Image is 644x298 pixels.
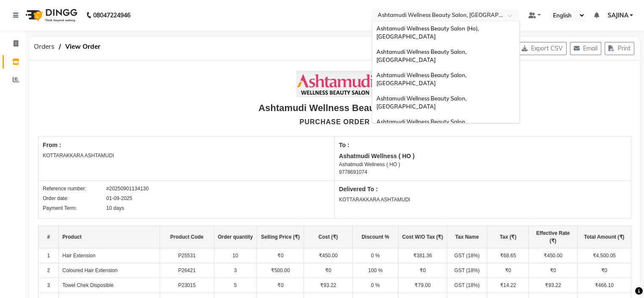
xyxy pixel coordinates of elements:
div: Ashtamudi Wellness Beauty Salon [258,101,411,115]
span: SAJINA [607,11,628,20]
td: ₹93.22 [304,278,352,293]
td: ₹466.10 [577,278,631,293]
div: From : [43,141,330,150]
td: ₹14.22 [487,278,529,293]
td: GST (18%) [447,278,487,293]
span: Orders [30,39,59,54]
th: Tax (₹) [487,226,529,248]
b: 08047224946 [93,3,130,27]
td: P25531 [160,248,214,263]
span: Ashtamudi Wellness Beauty Salon, [GEOGRAPHIC_DATA] [376,48,468,64]
div: To : [339,141,627,150]
div: KOTTARAKKARA ASHTAMUDI [43,152,330,159]
span: Ashtamudi Wellness Beauty Salon, [GEOGRAPHIC_DATA] [376,95,468,110]
td: ₹0 [304,263,352,278]
td: GST (18%) [447,248,487,263]
div: Ashatmudi Wellness ( HO ) [339,152,627,161]
div: 01-09-2025 [106,195,132,202]
div: Ashatmudi Wellness ( HO ) [339,161,627,168]
div: PURCHASE ORDER [299,117,370,127]
td: 3 [39,278,59,293]
th: Product [59,226,160,248]
td: 5 [214,278,257,293]
th: Effective Rate (₹) [529,226,577,248]
div: KOTTARAKKARA ASHTAMUDI [339,196,627,203]
td: 0 % [352,278,398,293]
span: Ashtamudi Wellness Beauty Salon, [GEOGRAPHIC_DATA] [376,72,468,87]
th: Selling Price (₹) [257,226,304,248]
span: Ashtamudi Wellness Beauty Salon, [GEOGRAPHIC_DATA] [376,118,468,134]
div: 10 days [106,204,124,212]
td: GST (18%) [447,263,487,278]
ng-dropdown-panel: Options list [372,21,520,123]
img: logo [22,3,80,27]
div: 9778691074 [339,168,627,176]
td: 1 [39,248,59,263]
td: ₹0 [529,263,577,278]
td: ₹0 [257,248,304,263]
td: ₹0 [257,278,304,293]
td: Hair Extension [59,248,160,263]
img: Company Logo [296,71,373,97]
th: Order quantity [214,226,257,248]
span: View Order [61,39,105,54]
td: ₹0 [398,263,447,278]
th: Cost W/O Tax (₹) [398,226,447,248]
td: 2 [39,263,59,278]
td: ₹68.65 [487,248,529,263]
td: 3 [214,263,257,278]
span: Ashtamudi Wellness Beauty Salon (Ho), [GEOGRAPHIC_DATA] [376,25,480,40]
th: Total Amount (₹) [577,226,631,248]
th: Discount % [352,226,398,248]
div: Delivered To : [339,185,627,194]
td: ₹0 [577,263,631,278]
td: ₹500.00 [257,263,304,278]
td: 0 % [352,248,398,263]
div: Reference number: [43,185,106,192]
th: # [39,226,59,248]
td: ₹93.22 [529,278,577,293]
div: #20250901134130 [106,185,149,192]
td: 100 % [352,263,398,278]
td: ₹381.36 [398,248,447,263]
td: ₹79.00 [398,278,447,293]
td: Coloured Hair Extension [59,263,160,278]
div: Order date: [43,195,106,202]
button: Export CSV [518,42,567,55]
td: ₹450.00 [304,248,352,263]
button: Print [605,42,634,55]
td: 10 [214,248,257,263]
td: P26421 [160,263,214,278]
div: Payment Term: [43,204,106,212]
td: ₹4,500.05 [577,248,631,263]
button: Email [570,42,601,55]
td: ₹450.00 [529,248,577,263]
th: Product Code [160,226,214,248]
th: Tax Name [447,226,487,248]
td: ₹0 [487,263,529,278]
td: P23015 [160,278,214,293]
th: Cost (₹) [304,226,352,248]
td: Towel Chek Disposible [59,278,160,293]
